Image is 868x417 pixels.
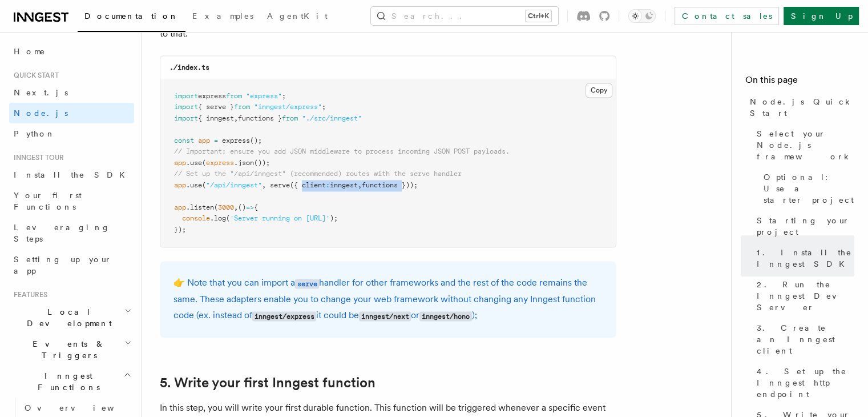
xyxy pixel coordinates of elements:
span: Inngest Functions [9,370,123,393]
a: AgentKit [260,3,334,31]
span: ; [282,92,286,100]
span: Setting up your app [14,255,112,275]
a: Home [9,41,134,62]
span: ()); [254,159,270,167]
span: .json [234,159,254,167]
span: .use [186,181,202,189]
a: Next.js [9,82,134,103]
span: Overview [25,403,142,412]
span: () [238,203,246,211]
span: (); [250,137,262,145]
span: // Important: ensure you add JSON middleware to process incoming JSON POST payloads. [174,147,510,155]
h4: On this page [745,73,854,91]
span: import [174,103,198,111]
span: .listen [186,203,214,211]
span: 4. Set up the Inngest http endpoint [757,366,854,400]
a: 2. Run the Inngest Dev Server [752,274,854,318]
a: Starting your project [752,210,854,242]
span: Your first Functions [14,191,82,211]
span: Leveraging Steps [14,223,110,243]
span: express [222,137,250,145]
span: }); [174,226,186,234]
span: 2. Run the Inngest Dev Server [757,279,854,313]
span: ); [330,214,338,222]
span: Home [14,46,46,57]
span: ( [226,214,230,222]
a: Your first Functions [9,185,134,217]
span: Features [9,290,47,299]
button: Copy [586,83,612,98]
span: Events & Triggers [9,338,124,361]
span: ({ client [290,181,326,189]
code: serve [295,279,319,288]
span: Python [14,129,55,138]
code: inngest/next [359,311,411,321]
span: express [206,159,234,167]
span: Quick start [9,71,59,80]
span: Node.js [14,109,68,118]
span: , [234,203,238,211]
span: from [282,114,298,122]
span: app [174,159,186,167]
code: inngest/hono [419,311,471,321]
span: { [254,203,258,211]
span: = [214,137,218,145]
span: Examples [192,11,253,21]
a: 5. Write your first Inngest function [160,374,376,390]
code: ./index.ts [169,63,209,71]
a: Examples [185,3,260,31]
a: Leveraging Steps [9,217,134,249]
a: serve [295,277,319,288]
a: Select your Node.js framework [752,123,854,167]
span: AgentKit [267,11,328,21]
span: functions })); [362,181,418,189]
span: .log [210,214,226,222]
span: functions } [238,114,282,122]
a: Python [9,123,134,144]
a: Contact sales [675,7,779,25]
span: Install the SDK [14,170,132,179]
span: inngest [330,181,358,189]
span: Documentation [84,11,179,21]
span: ( [202,181,206,189]
span: ; [322,103,326,111]
button: Search...Ctrl+K [371,7,558,25]
button: Events & Triggers [9,334,134,366]
button: Inngest Functions [9,366,134,398]
span: Node.js Quick Start [750,96,854,119]
span: 'Server running on [URL]' [230,214,330,222]
a: Node.js [9,103,134,123]
span: Select your Node.js framework [757,128,854,162]
span: , [262,181,266,189]
a: Sign Up [784,7,859,25]
span: .use [186,159,202,167]
span: from [226,92,242,100]
a: Documentation [78,3,185,32]
span: Next.js [14,88,68,97]
span: serve [270,181,290,189]
span: => [246,203,254,211]
span: : [326,181,330,189]
span: , [358,181,362,189]
span: Inngest tour [9,153,64,162]
span: { serve } [198,103,234,111]
a: Setting up your app [9,249,134,281]
span: 3. Create an Inngest client [757,322,854,356]
span: ( [202,159,206,167]
span: from [234,103,250,111]
button: Local Development [9,302,134,334]
a: 1. Install the Inngest SDK [752,242,854,274]
span: app [198,137,210,145]
a: Optional: Use a starter project [759,167,854,210]
a: 3. Create an Inngest client [752,318,854,361]
code: inngest/express [252,311,316,321]
span: Optional: Use a starter project [764,171,854,206]
span: import [174,92,198,100]
span: , [234,114,238,122]
span: Starting your project [757,215,854,238]
span: "./src/inngest" [302,114,362,122]
span: "express" [246,92,282,100]
span: "/api/inngest" [206,181,262,189]
span: Local Development [9,306,124,329]
span: ( [214,203,218,211]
